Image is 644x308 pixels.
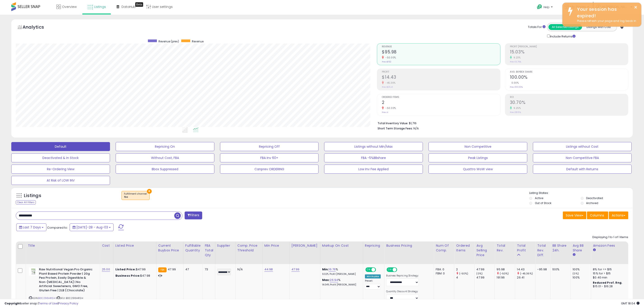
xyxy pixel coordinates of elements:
a: 44.98 [264,267,273,272]
th: CSV column name: cust_attr_1_Supplier [215,241,235,264]
button: Peak Listings [429,153,527,162]
button: Bbox Suppressed [116,165,214,174]
button: Repricing On [116,142,214,151]
div: Clear All Filters [16,200,36,205]
div: 26.41 [517,276,535,280]
button: FBA Inv 60+ [220,153,319,162]
span: OFF [375,268,383,272]
span: DataHub [121,5,136,9]
span: ON [366,268,371,272]
button: Actions [609,211,628,219]
button: × [634,5,637,10]
button: Default with Returns [533,165,632,174]
div: 2 [456,267,474,271]
div: Amazon Fees [593,243,632,248]
small: (-50%) [500,272,509,275]
span: Fulfillment channel : [124,192,147,199]
button: Listings without Min/Max [324,142,423,151]
a: Terms of Use [39,301,58,306]
div: $0.40 min [593,276,630,280]
button: [DATE]-28 - Aug-03 [70,223,114,231]
button: Quattro WoW view [429,165,527,174]
small: -50.00% [384,106,396,110]
a: 26.94 [330,278,338,282]
span: Last 7 Days [23,225,41,230]
button: Canprev ORDERING [220,165,319,174]
div: Markup on Cost [322,243,361,248]
small: Prev: $26.41 [382,86,393,88]
span: Profit [382,71,500,73]
span: Help [543,5,550,9]
b: Business Price: [115,274,140,278]
label: Quantity Discount Strategy: [386,290,419,293]
div: 15% for > $15 [593,271,630,276]
b: Total Inventory Value: [378,121,408,125]
b: Reduced Prof. Rng. [593,281,622,285]
span: ON [387,268,393,272]
b: Raw Nutritional Vegan Pro Organic Plant Based Protein Powder | 20g Pea Protein, Easily Digestible... [39,267,94,294]
span: Listings [94,5,106,9]
small: 9.23% [512,56,521,59]
small: (-45.36%) [520,272,533,275]
div: Current Buybox Price [158,243,181,253]
div: Supplier [217,243,234,248]
div: Avg Selling Price [476,243,493,257]
label: Deactivated [586,196,603,200]
div: -95.98 [537,267,547,271]
h2: $95.98 [382,49,500,55]
a: Help [533,1,557,15]
div: $47.99 [115,267,153,271]
button: All Selected Listings [548,24,582,30]
div: Total Rev. [497,243,513,253]
span: Avg. Buybox Share [510,71,628,73]
small: (0%) [573,272,579,275]
div: Comp. Price Threshold [237,243,261,253]
div: seller snap | | [5,301,78,306]
div: 4 [456,276,474,280]
div: Your session has expired! [574,6,638,19]
button: Default [11,142,110,151]
a: 47.99 [291,267,300,272]
span: [DATE]-28 - Aug-03 [76,225,108,230]
div: FBM: 0 [436,271,451,276]
span: Revenue (prev) [158,39,179,43]
div: 14.43 [517,267,535,271]
span: 47.99 [168,267,176,271]
div: Fulfillable Quantity [185,243,201,253]
small: 9.25% [512,106,521,110]
div: Include Returns [544,34,581,39]
span: Revenue [382,46,500,48]
span: Revenue [192,39,204,43]
th: The percentage added to the cost of goods (COGS) that forms the calculator for Min & Max prices. [320,241,363,264]
small: Amazon Fees. [593,248,596,252]
button: Filters [185,211,202,219]
label: Out of Stock [535,201,551,205]
div: Listed Price [115,243,154,248]
div: Business Pricing [386,243,432,248]
div: % [322,267,360,276]
button: Deactivated & In Stock [11,153,110,162]
div: Title [28,243,98,248]
a: 16.76 [329,267,336,272]
h2: 15.03% [510,49,628,55]
a: Privacy Policy [58,301,78,306]
small: (-50%) [459,272,468,275]
span: Compared to: [47,225,68,230]
div: Min Price [264,243,288,248]
div: Total Profit [517,243,533,253]
h2: 2 [382,100,500,106]
div: 47.99 [476,276,495,280]
small: Prev: 4 [382,111,388,114]
p: 14.04% Profit [PERSON_NAME] [322,283,360,286]
span: Overview [62,5,77,9]
div: 100% [573,267,591,271]
h5: Analytics [23,24,53,31]
span: Columns [590,213,604,218]
span: | SKU: B0C296HRSH [56,296,83,300]
button: Columns [587,211,608,219]
small: Prev: 100.00% [510,86,523,88]
div: Please refresh your page and log back in [574,19,638,23]
p: Listing States: [529,191,633,195]
button: × [147,189,152,194]
button: Re-Ordering View [11,165,110,174]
